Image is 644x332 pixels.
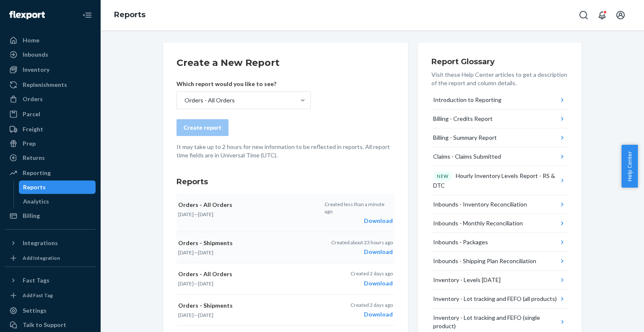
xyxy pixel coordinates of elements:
button: Integrations [5,236,96,250]
h3: Report Glossary [431,56,568,67]
div: Claims - Claims Submitted [433,152,501,161]
button: Help Center [621,145,638,188]
div: Inbounds - Packages [433,238,488,246]
time: [DATE] [178,211,194,217]
button: Create report [177,119,229,136]
time: [DATE] [198,249,213,256]
div: Create report [184,123,221,132]
a: Parcel [5,107,96,121]
p: Visit these Help Center articles to get a description of the report and column details. [431,71,568,87]
button: Fast Tags [5,274,96,287]
div: Download [325,217,393,225]
button: Billing - Summary Report [431,128,568,147]
div: Reports [23,183,46,191]
p: Orders - All Orders [178,201,319,209]
button: Introduction to Reporting [431,91,568,110]
div: Download [331,248,393,256]
a: Orders [5,92,96,106]
button: Orders - Shipments[DATE]—[DATE]Created about 23 hours agoDownload [177,232,395,263]
button: Billing - Credits Report [431,110,568,128]
h2: Create a New Report [177,56,395,70]
button: Talk to Support [5,318,96,332]
div: Download [351,279,393,288]
p: Created less than a minute ago [325,201,393,215]
div: Freight [23,125,43,133]
div: Inventory - Lot tracking and FEFO (single product) [433,314,558,330]
div: Reporting [23,169,51,177]
button: NEWHourly Inventory Levels Report - RS & DTC [431,166,568,195]
button: Open notifications [594,7,610,24]
button: Open account menu [612,7,629,24]
a: Freight [5,123,96,136]
time: [DATE] [178,280,194,287]
button: Inbounds - Shipping Plan Reconciliation [431,252,568,271]
span: Support [17,6,47,13]
div: Returns [23,154,45,162]
button: Inventory - Levels [DATE] [431,271,568,290]
button: Inventory - Lot tracking and FEFO (all products) [431,290,568,308]
div: Inventory [23,65,49,74]
button: Orders - All Orders[DATE]—[DATE]Created 2 days agoDownload [177,263,395,294]
a: Home [5,34,96,47]
div: Billing - Credits Report [433,115,493,123]
div: Inbounds [23,50,48,59]
button: Close Navigation [79,7,96,24]
a: Inventory [5,63,96,76]
a: Settings [5,304,96,317]
div: Add Fast Tag [23,292,53,299]
button: Inbounds - Inventory Reconciliation [431,195,568,214]
a: Reporting [5,166,96,180]
p: — [178,249,320,256]
p: — [178,311,320,319]
div: Parcel [23,110,40,118]
a: Add Integration [5,253,96,263]
div: Inbounds - Inventory Reconciliation [433,200,527,209]
a: Billing [5,209,96,222]
div: Integrations [23,239,58,247]
a: Reports [114,10,145,19]
img: Flexport logo [9,11,45,19]
time: [DATE] [178,312,194,318]
div: Inventory - Lot tracking and FEFO (all products) [433,295,557,303]
p: Created 2 days ago [351,270,393,277]
ol: breadcrumbs [107,3,152,27]
div: Orders [23,95,43,103]
div: Settings [23,306,47,315]
h3: Reports [177,176,395,187]
a: Replenishments [5,78,96,91]
div: Billing [23,212,40,220]
div: Home [23,36,39,44]
p: — [178,280,320,287]
p: NEW [437,173,449,180]
p: Orders - All Orders [178,270,320,278]
button: Orders - All Orders[DATE]—[DATE]Created less than a minute agoDownload [177,194,395,232]
p: Which report would you like to see? [177,80,311,88]
button: Orders - Shipments[DATE]—[DATE]Created 2 days agoDownload [177,295,395,326]
div: Download [351,310,393,319]
p: — [178,211,319,218]
div: Prep [23,139,36,148]
p: Created 2 days ago [351,301,393,308]
p: Orders - Shipments [178,239,320,247]
time: [DATE] [198,211,213,217]
a: Prep [5,137,96,150]
a: Returns [5,151,96,165]
a: Add Fast Tag [5,290,96,301]
div: Replenishments [23,81,67,89]
div: Hourly Inventory Levels Report - RS & DTC [433,171,558,190]
div: Inbounds - Shipping Plan Reconciliation [433,257,536,265]
time: [DATE] [198,312,213,318]
p: Orders - Shipments [178,301,320,310]
p: Created about 23 hours ago [331,239,393,246]
a: Reports [19,180,96,194]
button: Inbounds - Monthly Reconciliation [431,214,568,233]
div: Inbounds - Monthly Reconciliation [433,219,523,227]
a: Analytics [19,195,96,208]
div: Billing - Summary Report [433,133,497,142]
div: Inventory - Levels [DATE] [433,276,501,284]
div: Add Integration [23,254,60,261]
button: Open Search Box [575,7,592,24]
a: Inbounds [5,48,96,61]
div: Fast Tags [23,276,49,285]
